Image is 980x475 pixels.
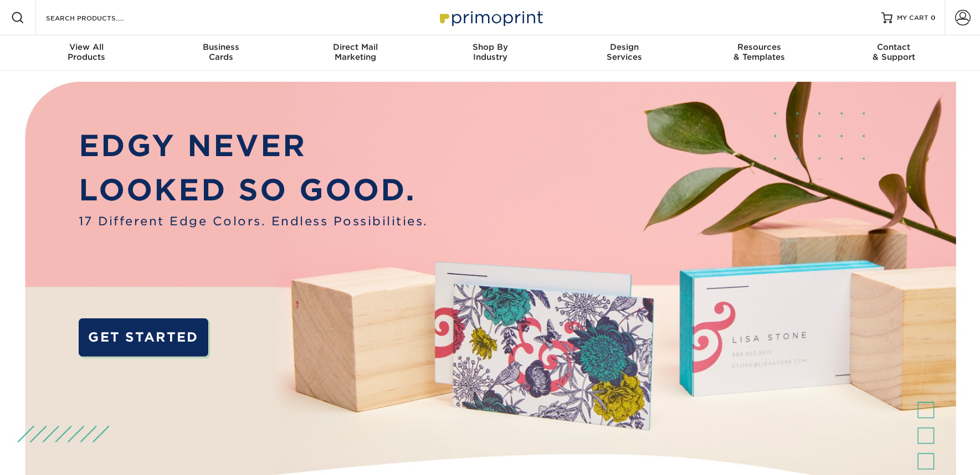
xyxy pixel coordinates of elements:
[153,42,288,62] div: Cards
[827,42,961,62] div: & Support
[557,42,692,52] span: Design
[79,168,428,213] p: LOOKED SO GOOD.
[827,42,961,52] span: Contact
[288,35,423,71] a: Direct MailMarketing
[557,35,692,71] a: DesignServices
[692,42,827,52] span: Resources
[79,318,209,357] a: GET STARTED
[423,42,557,62] div: Industry
[79,124,428,168] p: EDGY NEVER
[288,42,423,52] span: Direct Mail
[827,35,961,71] a: Contact& Support
[897,13,928,23] span: MY CART
[288,42,423,62] div: Marketing
[153,35,288,71] a: BusinessCards
[557,42,692,62] div: Services
[423,42,557,52] span: Shop By
[79,213,428,230] span: 17 Different Edge Colors. Endless Possibilities.
[45,11,153,24] input: SEARCH PRODUCTS.....
[692,42,827,62] div: & Templates
[423,35,557,71] a: Shop ByIndustry
[153,42,288,52] span: Business
[931,14,936,22] span: 0
[19,42,154,62] div: Products
[19,42,154,52] span: View All
[692,35,827,71] a: Resources& Templates
[435,6,546,29] img: Primoprint
[19,35,154,71] a: View AllProducts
